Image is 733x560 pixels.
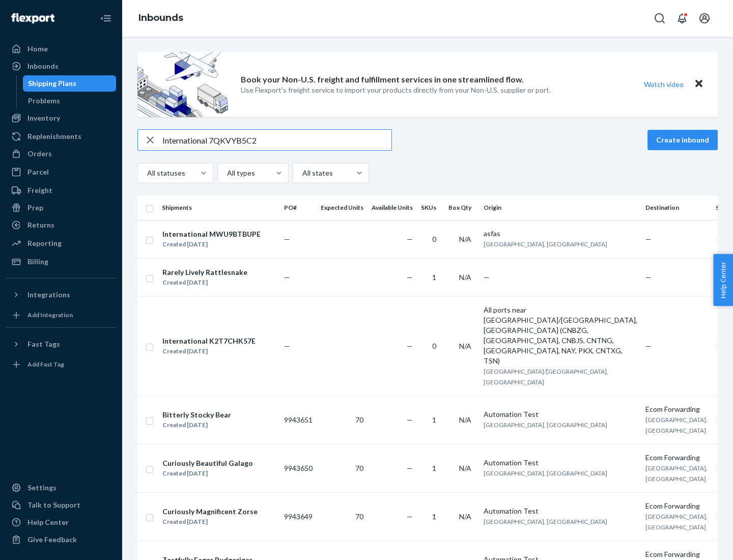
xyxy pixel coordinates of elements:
[162,507,258,517] div: Curiously Magnificent Zorse
[484,421,607,429] span: [GEOGRAPHIC_DATA], [GEOGRAPHIC_DATA]
[284,342,290,350] span: —
[645,416,708,434] span: [GEOGRAPHIC_DATA], [GEOGRAPHIC_DATA]
[27,238,62,248] div: Reporting
[6,336,116,352] button: Fast Tags
[6,41,116,57] a: Home
[407,464,413,472] span: —
[27,311,73,319] div: Add Integration
[645,235,652,243] span: —
[6,235,116,251] a: Reporting
[6,128,116,145] a: Replenishments
[484,409,637,419] div: Automation Test
[355,464,363,472] span: 70
[27,203,43,213] div: Prep
[27,131,81,142] div: Replenishments
[6,58,116,74] a: Inbounds
[28,96,60,106] div: Problems
[280,444,317,492] td: 9943650
[645,513,708,531] span: [GEOGRAPHIC_DATA], [GEOGRAPHIC_DATA]
[317,195,368,220] th: Expected Units
[27,44,48,54] div: Home
[27,220,54,230] div: Returns
[241,74,524,86] p: Book your Non-U.S. freight and fulfillment services in one streamlined flow.
[6,164,116,180] a: Parcel
[27,113,60,123] div: Inventory
[641,195,712,220] th: Destination
[645,404,708,414] div: Ecom Forwarding
[645,464,708,483] span: [GEOGRAPHIC_DATA], [GEOGRAPHIC_DATA]
[355,512,363,521] span: 70
[484,305,637,366] div: All ports near [GEOGRAPHIC_DATA]/[GEOGRAPHIC_DATA], [GEOGRAPHIC_DATA] (CNBZG, [GEOGRAPHIC_DATA], ...
[6,146,116,162] a: Orders
[432,464,436,472] span: 1
[480,195,641,220] th: Origin
[692,77,706,92] button: Close
[23,93,117,109] a: Problems
[6,110,116,126] a: Inventory
[650,8,670,29] button: Open Search Box
[280,195,317,220] th: PO#
[355,415,363,424] span: 70
[407,235,413,243] span: —
[6,254,116,270] a: Billing
[6,356,116,373] a: Add Fast Tag
[368,195,417,220] th: Available Units
[27,290,70,300] div: Integrations
[162,420,231,430] div: Created [DATE]
[484,368,608,386] span: [GEOGRAPHIC_DATA]/[GEOGRAPHIC_DATA], [GEOGRAPHIC_DATA]
[645,501,708,511] div: Ecom Forwarding
[432,235,436,243] span: 0
[162,517,258,527] div: Created [DATE]
[459,235,471,243] span: N/A
[162,346,256,356] div: Created [DATE]
[484,506,637,516] div: Automation Test
[280,396,317,444] td: 9943651
[713,254,733,306] button: Help Center
[6,217,116,233] a: Returns
[6,307,116,323] a: Add Integration
[226,168,227,178] input: All types
[484,273,490,282] span: —
[284,273,290,282] span: —
[138,12,183,23] a: Inbounds
[484,458,637,468] div: Automation Test
[6,182,116,199] a: Freight
[637,77,690,92] button: Watch video
[417,195,444,220] th: SKUs
[6,531,116,548] button: Give Feedback
[162,336,256,346] div: International K2T7CHK57E
[162,130,391,150] input: Search inbounds by name, destination, msku...
[645,453,708,463] div: Ecom Forwarding
[484,229,637,239] div: asfas
[301,168,302,178] input: All states
[162,458,253,468] div: Curiously Beautiful Galago
[645,273,652,282] span: —
[27,483,57,493] div: Settings
[27,149,52,159] div: Orders
[407,415,413,424] span: —
[6,200,116,216] a: Prep
[432,342,436,350] span: 0
[27,257,48,267] div: Billing
[432,273,436,282] span: 1
[27,167,49,177] div: Parcel
[27,339,60,349] div: Fast Tags
[459,273,471,282] span: N/A
[432,415,436,424] span: 1
[432,512,436,521] span: 1
[162,229,261,239] div: International MWU9BTBUPE
[407,512,413,521] span: —
[459,512,471,521] span: N/A
[27,360,64,369] div: Add Fast Tag
[407,273,413,282] span: —
[6,480,116,496] a: Settings
[484,469,607,477] span: [GEOGRAPHIC_DATA], [GEOGRAPHIC_DATA]
[645,342,652,350] span: —
[6,497,116,513] a: Talk to Support
[647,130,718,150] button: Create inbound
[28,78,76,89] div: Shipping Plans
[146,168,147,178] input: All statuses
[162,410,231,420] div: Bitterly Stocky Bear
[241,85,551,95] p: Use Flexport’s freight service to import your products directly from your Non-U.S. supplier or port.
